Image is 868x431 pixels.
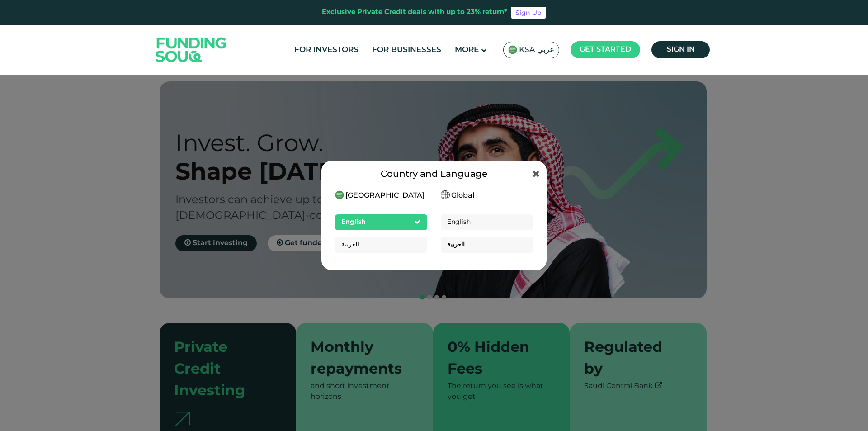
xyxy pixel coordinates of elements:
a: For Investors [292,43,361,57]
img: SA Flag [508,45,517,54]
img: SA Flag [335,190,344,199]
img: SA Flag [441,190,450,199]
div: Country and Language [335,168,533,181]
div: Exclusive Private Credit deals with up to 23% return* [322,7,507,18]
span: Sign in [667,46,695,53]
span: Global [451,190,474,201]
a: For Businesses [370,43,443,57]
span: More [455,46,479,54]
span: [GEOGRAPHIC_DATA] [345,190,425,201]
a: Sign Up [511,7,546,19]
span: English [447,219,471,225]
span: KSA عربي [519,45,554,55]
img: Logo [147,27,236,72]
span: Get started [580,46,631,53]
a: Sign in [651,41,710,58]
span: English [341,219,366,225]
span: العربية [447,242,465,248]
span: العربية [341,242,359,248]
